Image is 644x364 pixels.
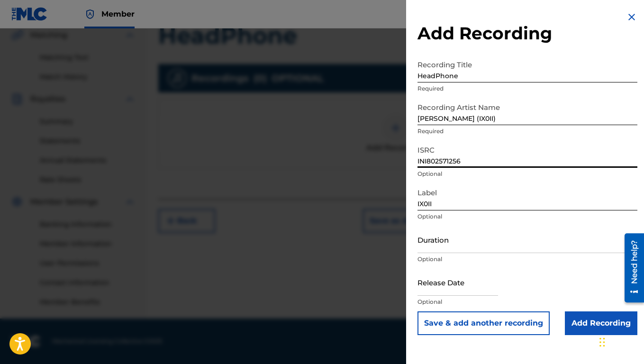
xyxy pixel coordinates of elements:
img: Top Rightsholder [84,9,96,20]
input: Add Recording [565,311,637,335]
p: Optional [417,212,637,221]
p: Optional [417,298,637,306]
p: Required [417,84,637,93]
img: MLC Logo [11,7,48,21]
p: Required [417,127,637,136]
p: Optional [417,170,637,178]
iframe: Resource Center [617,230,644,306]
button: Save & add another recording [417,311,550,335]
p: Optional [417,255,637,264]
h2: Add Recording [417,23,637,44]
span: Member [101,9,135,19]
div: Drag [599,328,605,356]
iframe: Chat Widget [597,318,644,364]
